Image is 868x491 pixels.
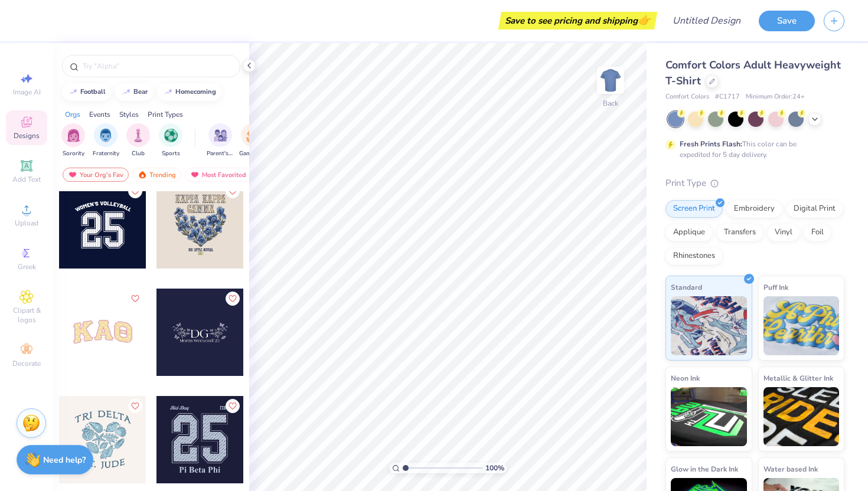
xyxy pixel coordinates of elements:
button: Like [226,184,240,198]
img: Game Day Image [246,129,260,142]
span: Add Text [12,175,41,184]
button: Like [128,399,142,413]
img: Club Image [132,129,145,142]
span: Game Day [239,149,266,158]
span: Designs [14,131,40,140]
input: Untitled Design [663,9,750,32]
img: trend_line.gif [122,89,131,96]
span: Comfort Colors [665,92,709,102]
div: Digital Print [786,200,843,218]
input: Try "Alpha" [81,60,233,72]
span: # C1717 [715,92,740,102]
div: Styles [119,109,139,120]
button: Like [226,292,240,306]
div: filter for Sorority [61,123,85,158]
div: Screen Print [665,200,723,218]
img: Parent's Weekend Image [214,129,227,142]
span: Comfort Colors Adult Heavyweight T-Shirt [665,58,841,88]
img: Back [599,68,622,92]
div: This color can be expedited for 5 day delivery. [680,139,825,160]
span: Puff Ink [763,281,788,293]
button: filter button [159,123,182,158]
div: bear [133,89,148,95]
div: Transfers [716,224,763,241]
span: Decorate [12,359,41,368]
span: Image AI [13,87,41,97]
span: Metallic & Glitter Ink [763,372,833,384]
div: Your Org's Fav [63,168,129,182]
button: filter button [207,123,234,158]
span: Greek [18,262,36,271]
img: trending.gif [138,171,147,179]
img: trend_line.gif [68,89,78,96]
span: 👉 [638,13,651,27]
img: Neon Ink [671,387,747,446]
button: filter button [93,123,119,158]
button: Like [128,292,142,306]
span: 100 % [485,463,504,473]
div: filter for Fraternity [93,123,119,158]
img: Metallic & Glitter Ink [763,387,840,446]
div: Save to see pricing and shipping [501,12,654,30]
button: Like [128,184,142,198]
div: Back [603,98,618,109]
span: Minimum Order: 24 + [746,92,805,102]
div: Embroidery [726,200,782,218]
div: football [80,89,106,95]
div: Orgs [65,109,80,120]
img: Sorority Image [67,129,80,142]
button: Like [226,399,240,413]
img: Puff Ink [763,296,840,355]
button: bear [115,83,153,101]
img: most_fav.gif [68,171,77,179]
span: Water based Ink [763,463,818,475]
div: Applique [665,224,713,241]
button: Save [759,11,815,31]
strong: Need help? [43,454,86,466]
img: most_fav.gif [190,171,200,179]
div: Print Types [148,109,183,120]
div: Most Favorited [185,168,252,182]
div: filter for Game Day [239,123,266,158]
button: filter button [61,123,85,158]
span: Upload [15,218,38,228]
span: Clipart & logos [6,306,47,325]
div: Trending [132,168,181,182]
div: Events [89,109,110,120]
img: trend_line.gif [164,89,173,96]
div: Print Type [665,176,844,190]
button: homecoming [157,83,221,101]
div: Rhinestones [665,247,723,265]
div: Foil [804,224,831,241]
span: Sorority [63,149,84,158]
button: filter button [239,123,266,158]
img: Sports Image [164,129,178,142]
div: filter for Club [126,123,150,158]
span: Standard [671,281,702,293]
img: Standard [671,296,747,355]
button: football [62,83,111,101]
span: Sports [162,149,180,158]
div: homecoming [175,89,216,95]
div: Vinyl [767,224,800,241]
strong: Fresh Prints Flash: [680,139,742,149]
img: Fraternity Image [99,129,112,142]
span: Parent's Weekend [207,149,234,158]
span: Fraternity [93,149,119,158]
span: Neon Ink [671,372,700,384]
span: Glow in the Dark Ink [671,463,738,475]
div: filter for Sports [159,123,182,158]
button: filter button [126,123,150,158]
span: Club [132,149,145,158]
div: filter for Parent's Weekend [207,123,234,158]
